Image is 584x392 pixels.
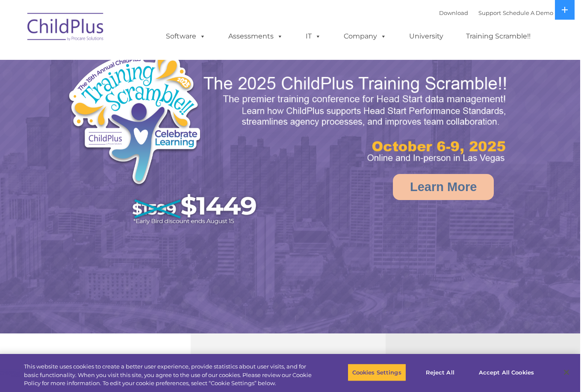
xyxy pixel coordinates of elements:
a: Learn More [397,174,498,200]
a: Support [482,9,505,16]
a: Software [161,28,218,45]
font: | [443,9,557,16]
a: Download [443,9,472,16]
div: This website uses cookies to create a better user experience, provide statistics about user visit... [28,363,321,388]
button: Cookies Settings [351,363,410,381]
a: Training Scramble!! [461,28,543,45]
a: University [404,28,456,45]
button: Reject All [417,363,471,381]
button: Accept All Cookies [478,363,543,381]
a: IT [301,28,333,45]
a: Company [339,28,399,45]
button: Close [561,363,580,382]
img: ChildPlus by Procare Solutions [27,7,112,50]
a: Schedule A Demo [507,9,557,16]
a: Assessments [224,28,295,45]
